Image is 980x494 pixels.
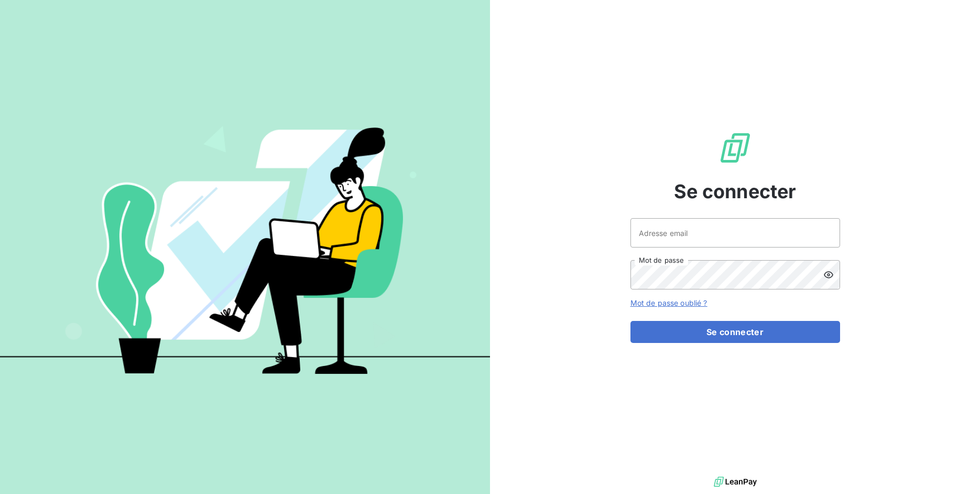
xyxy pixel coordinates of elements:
[674,177,797,206] span: Se connecter
[718,131,752,165] img: Logo LeanPay
[630,298,707,307] a: Mot de passe oublié ?
[630,218,840,248] input: placeholder
[630,321,840,343] button: Se connecter
[714,474,757,490] img: logo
